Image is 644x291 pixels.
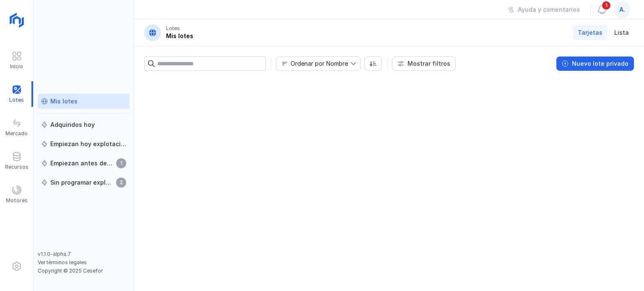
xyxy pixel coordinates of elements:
[38,94,130,109] a: Mis lotes
[38,117,130,132] a: Adquiridos hoy
[166,32,193,40] div: Mis lotes
[5,164,29,170] div: Recursos
[50,97,78,106] div: Mis lotes
[392,57,456,71] button: Mostrar filtros
[573,25,608,40] a: Tarjetas
[50,159,114,167] div: Empiezan antes de 7 días
[116,158,126,168] span: 1
[50,178,114,187] div: Sin programar explotación
[291,61,348,67] div: Ordenar por Nombre
[578,28,602,37] span: Tarjetas
[38,259,87,265] a: Ver términos legales
[38,156,130,171] a: Empiezan antes de 7 días1
[614,28,629,37] span: Lista
[38,136,130,152] a: Empiezan hoy explotación
[601,0,611,10] span: 1
[166,25,180,32] div: Lotes
[502,3,585,17] button: Ayuda y comentarios
[556,57,634,71] button: Nuevo lote privado
[572,59,628,68] div: Nuevo lote privado
[6,197,28,204] div: Motores
[116,178,126,188] span: 2
[408,59,450,68] div: Mostrar filtros
[619,5,625,14] span: a.
[609,25,634,40] a: Lista
[38,175,130,190] a: Sin programar explotación2
[5,130,28,137] div: Mercado
[6,10,27,31] img: logoRight.svg
[50,121,95,129] div: Adquiridos hoy
[38,268,130,274] div: Copyright © 2025 Cesefor
[518,5,580,14] div: Ayuda y comentarios
[276,57,351,70] span: Nombre
[10,63,23,70] div: Inicio
[38,251,130,258] div: v1.1.0-alpha.7
[50,140,126,148] div: Empiezan hoy explotación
